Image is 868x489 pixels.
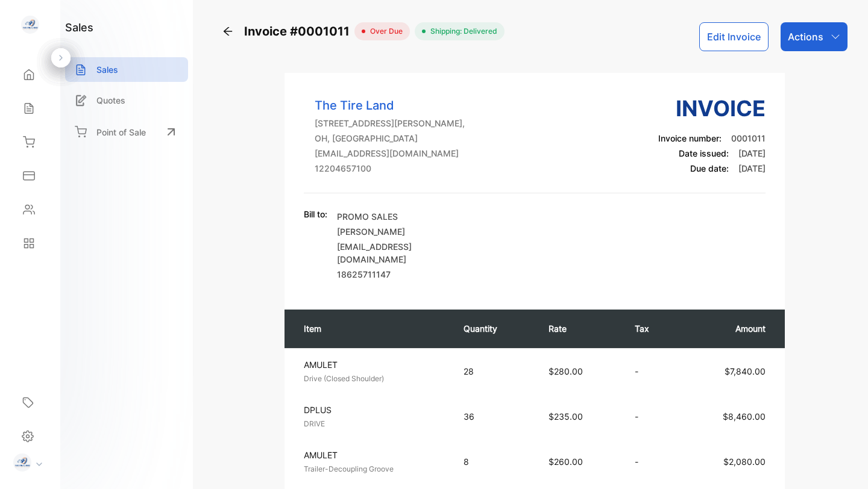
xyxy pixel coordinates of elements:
span: $7,840.00 [725,366,766,376]
span: Invoice #0001011 [244,22,354,40]
p: 12204657100 [315,162,465,175]
p: - [635,455,667,468]
span: $235.00 [549,411,583,422]
a: Quotes [65,88,188,113]
p: Tax [635,322,667,335]
p: Trailer-Decoupling Groove [304,464,442,475]
p: OH, [GEOGRAPHIC_DATA] [315,132,465,145]
span: Shipping: Delivered [426,26,497,37]
iframe: LiveChat chat widget [817,438,868,489]
p: Actions [788,30,823,44]
p: 36 [464,410,524,423]
h3: Invoice [658,92,766,125]
p: - [635,365,667,378]
p: DPLUS [304,403,442,416]
p: [EMAIL_ADDRESS][DOMAIN_NAME] [337,240,476,266]
img: profile [13,453,31,472]
span: over due [365,26,403,37]
p: [STREET_ADDRESS][PERSON_NAME], [315,117,465,129]
p: Bill to: [304,208,327,220]
button: Actions [781,22,848,51]
span: [DATE] [738,163,766,173]
span: 0001011 [731,133,766,143]
p: 28 [464,365,524,378]
p: 8 [464,455,524,468]
p: [EMAIL_ADDRESS][DOMAIN_NAME] [315,147,465,160]
span: Due date: [690,163,729,173]
h1: sales [65,19,93,36]
p: 18625711147 [337,268,476,281]
button: Edit Invoice [699,22,769,51]
p: Quotes [96,94,125,107]
p: DRIVE [304,419,442,429]
a: Point of Sale [65,119,188,145]
span: [DATE] [738,148,766,158]
img: logo [21,16,39,34]
span: Date issued: [679,148,729,158]
a: Sales [65,57,188,82]
p: Point of Sale [96,126,146,139]
p: Quantity [464,322,524,335]
p: PROMO SALES [337,210,476,223]
p: Item [304,322,439,335]
p: Drive (Closed Shoulder) [304,373,442,384]
p: Amount [691,322,766,335]
span: $8,460.00 [723,411,766,422]
p: AMULET [304,449,442,461]
p: AMULET [304,358,442,371]
p: The Tire Land [315,96,465,114]
p: - [635,410,667,423]
span: $2,080.00 [723,456,766,467]
p: Rate [549,322,611,335]
p: [PERSON_NAME] [337,225,476,238]
span: Invoice number: [658,133,722,143]
span: $280.00 [549,366,583,376]
span: $260.00 [549,456,583,467]
p: Sales [96,63,118,76]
